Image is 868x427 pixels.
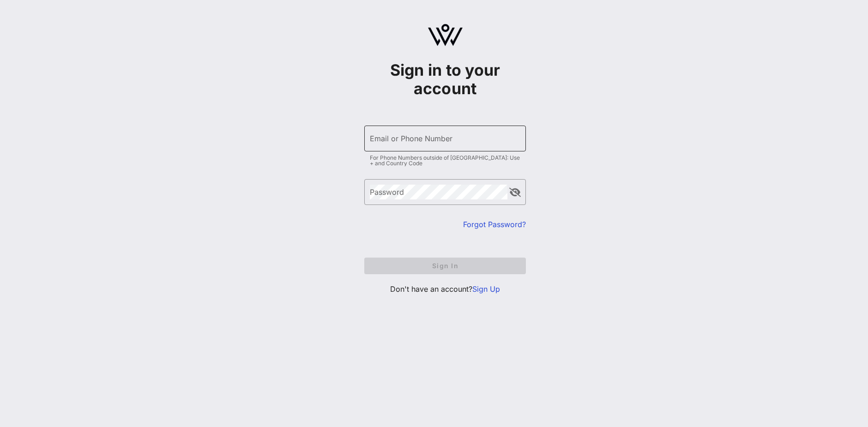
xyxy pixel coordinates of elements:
a: Forgot Password? [463,220,526,229]
button: append icon [509,188,521,197]
div: For Phone Numbers outside of [GEOGRAPHIC_DATA]: Use + and Country Code [370,155,520,166]
p: Don't have an account? [364,283,526,295]
h1: Sign in to your account [364,61,526,98]
img: logo.svg [428,24,463,46]
a: Sign Up [472,284,500,294]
